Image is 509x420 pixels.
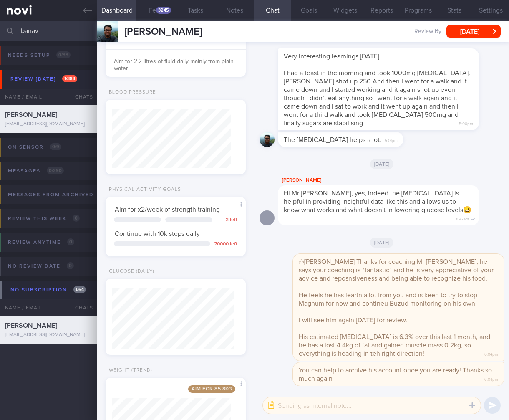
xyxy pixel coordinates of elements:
div: Messages from Archived [6,189,115,200]
div: Review anytime [6,237,76,248]
span: 0 / 88 [56,51,71,58]
div: Weight (Trend) [106,367,152,374]
div: 2 left [217,217,237,223]
span: 0 [67,238,74,245]
button: [DATE] [446,25,501,38]
span: Aim for: 85.8 kg [188,385,235,393]
span: [DATE] [370,159,394,169]
span: 5:01pm [385,136,398,144]
div: Glucose (Daily) [106,268,154,275]
div: Blood Pressure [106,89,156,96]
span: [PERSON_NAME] [5,322,57,329]
div: Messages [6,165,66,177]
span: 6:04pm [484,349,498,357]
span: 5:00pm [459,119,473,127]
span: 1 / 64 [73,286,86,293]
div: [PERSON_NAME] [278,175,504,185]
span: 1 / 383 [62,75,77,82]
span: Aim for 2.2 litres of fluid daily mainly from plain water [114,58,234,72]
div: Needs setup [6,50,73,61]
span: 8:47am [456,214,469,222]
span: Aim for x2/week of strength training [115,206,220,213]
span: @[PERSON_NAME] Thanks for coaching Mr [PERSON_NAME], he says your coaching is "fantastic" and he ... [299,258,494,282]
span: [DATE] [370,238,394,248]
span: 0 / 9 [50,143,61,150]
div: [EMAIL_ADDRESS][DOMAIN_NAME] [5,332,92,338]
span: Review By [414,28,441,35]
span: 0 / 290 [47,167,64,174]
div: Chats [64,299,97,316]
div: 3245 [156,7,171,14]
span: You can help to archive his account once you are ready! Thanks so much again [299,367,492,382]
div: Review [DATE] [8,73,79,85]
span: 6:04pm [484,374,498,382]
div: Physical Activity Goals [106,187,181,193]
div: On sensor [6,142,63,153]
span: He feels he has leartn a lot from you and is keen to try to stop Magnum for now and contineu Buzu... [299,292,477,307]
div: Chats [64,89,97,105]
span: The [MEDICAL_DATA] helps a lot. [284,137,381,143]
span: [PERSON_NAME] [124,27,202,37]
div: No subscription [8,284,88,296]
span: Very interesting learnings [DATE]. [284,53,381,60]
span: Hi Mr [PERSON_NAME], yes, indeed the [MEDICAL_DATA] is helpful in providing insightful data like ... [284,190,471,213]
div: [EMAIL_ADDRESS][DOMAIN_NAME] [5,121,92,127]
div: 70000 left [214,241,237,248]
span: Continue with 10k steps daily [115,230,200,237]
span: 0 [67,262,74,269]
span: I will see him again [DATE] for review. [299,317,407,324]
div: No review date [6,261,76,272]
span: 0 [73,215,80,222]
div: Review this week [6,213,82,224]
span: [PERSON_NAME] [5,111,57,118]
span: I had a feast in the morning and took 1000mg [MEDICAL_DATA]. [PERSON_NAME] shot up 250 And then I... [284,70,470,127]
span: His estimated [MEDICAL_DATA] is 6.3% over this last 1 month, and he has a lost 4.4kg of fat and g... [299,334,490,357]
